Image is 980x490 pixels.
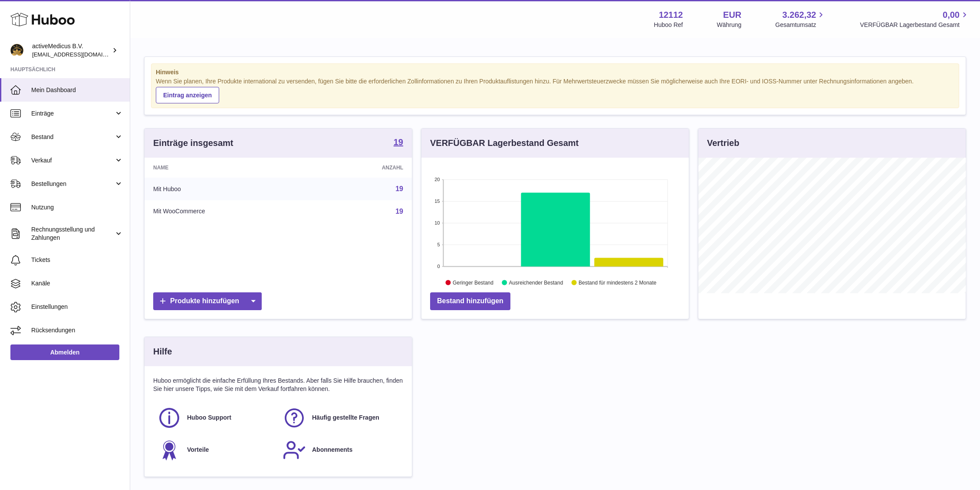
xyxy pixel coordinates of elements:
[153,377,403,393] p: Huboo ermöglicht die einfache Erfüllung Ihres Bestands. Aber falls Sie Hilfe brauchen, finden Sie...
[31,86,123,94] span: Mein Dashboard
[156,77,954,103] div: Wenn Sie planen, Ihre Produkte international zu versenden, fügen Sie bitte die erforderlichen Zol...
[860,9,970,29] a: 0,00 VERFÜGBAR Lagerbestand Gesamt
[10,344,119,360] a: Abmelden
[394,138,403,146] strong: 19
[31,203,123,212] span: Nutzung
[453,279,493,285] text: Geringer Bestand
[430,292,510,310] a: Bestand hinzufügen
[156,87,219,103] a: Eintrag anzeigen
[187,414,231,422] span: Huboo Support
[156,68,954,76] strong: Hinweis
[153,292,262,310] a: Produkte hinzufügen
[145,178,316,200] td: Mit Huboo
[31,303,123,311] span: Einstellungen
[395,185,403,192] a: 19
[579,279,657,285] text: Bestand für mindestens 2 Monate
[775,21,826,29] span: Gesamtumsatz
[10,44,23,57] img: info@activemedicus.com
[145,158,316,178] th: Name
[158,406,274,430] a: Huboo Support
[187,446,209,454] span: Vorteile
[437,264,440,269] text: 0
[31,326,123,334] span: Rücksendungen
[395,208,403,215] a: 19
[659,9,683,21] strong: 12112
[31,109,114,118] span: Einträge
[437,242,440,247] text: 5
[283,406,399,430] a: Häufig gestellte Fragen
[723,9,741,21] strong: EUR
[434,220,440,225] text: 10
[316,158,412,178] th: Anzahl
[654,21,683,29] div: Huboo Ref
[430,137,579,149] h3: VERFÜGBAR Lagerbestand Gesamt
[394,138,403,148] a: 19
[32,42,110,59] div: activeMedicus B.V.
[860,21,970,29] span: VERFÜGBAR Lagerbestand Gesamt
[509,279,563,285] text: Ausreichender Bestand
[31,279,123,288] span: Kanäle
[943,9,960,21] span: 0,00
[145,200,316,223] td: Mit WooCommerce
[31,180,114,188] span: Bestellungen
[312,446,352,454] span: Abonnements
[31,256,123,264] span: Tickets
[717,21,742,29] div: Währung
[153,346,172,358] h3: Hilfe
[434,177,440,182] text: 20
[775,9,826,29] a: 3.262,32 Gesamtumsatz
[707,137,739,149] h3: Vertrieb
[312,414,379,422] span: Häufig gestellte Fragen
[153,137,233,149] h3: Einträge insgesamt
[283,438,399,462] a: Abonnements
[32,51,128,58] span: [EMAIL_ADDRESS][DOMAIN_NAME]
[158,438,274,462] a: Vorteile
[434,199,440,204] text: 15
[31,156,114,165] span: Verkauf
[31,133,114,141] span: Bestand
[783,9,816,21] span: 3.262,32
[31,225,114,242] span: Rechnungsstellung und Zahlungen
